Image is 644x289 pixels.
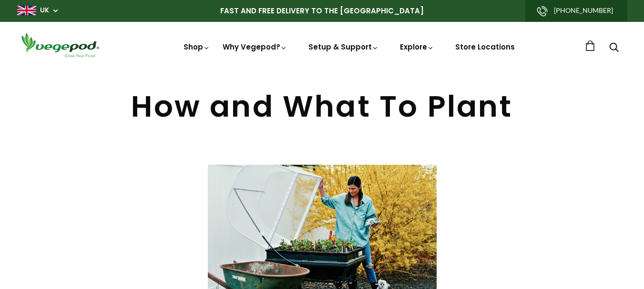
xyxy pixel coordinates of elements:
[223,42,287,52] a: Why Vegepod?
[400,42,434,52] a: Explore
[17,6,36,15] img: gb_large.png
[455,42,515,52] a: Store Locations
[609,43,619,53] a: Search
[40,6,49,15] a: UK
[17,31,103,59] img: Vegepod
[308,42,379,52] a: Setup & Support
[17,92,627,121] h1: How and What To Plant
[184,42,210,52] a: Shop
